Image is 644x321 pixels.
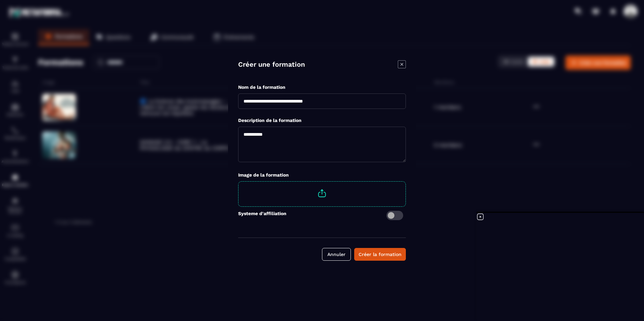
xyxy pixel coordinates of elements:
div: Créer la formation [359,251,401,258]
button: Créer la formation [354,248,406,261]
label: Systeme d'affiliation [238,211,286,220]
button: Annuler [322,248,351,261]
label: Nom de la formation [238,84,285,90]
label: Image de la formation [238,172,289,178]
h4: Créer une formation [238,60,305,70]
label: Description de la formation [238,118,302,123]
